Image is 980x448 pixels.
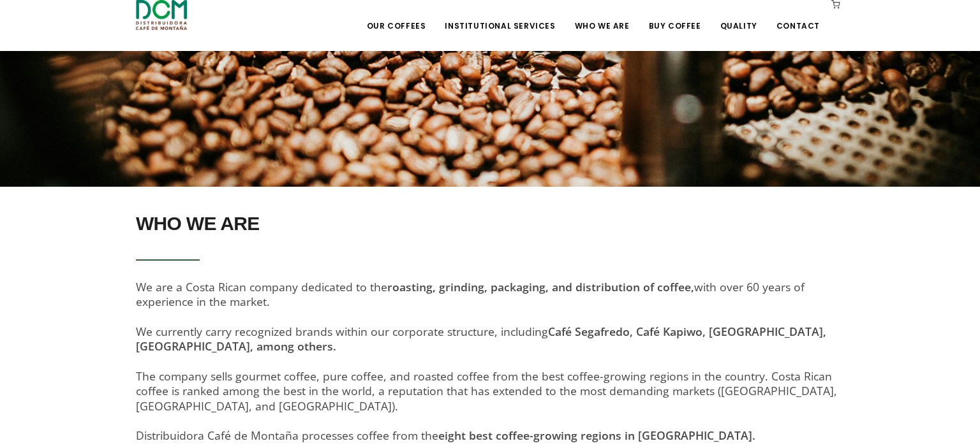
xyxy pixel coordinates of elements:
[136,324,548,339] font: We currently carry recognized brands within our corporate structure, including
[575,20,630,31] font: Who We Are
[136,279,805,309] font: with over 60 years of experience in the market.
[136,368,837,414] font: The company sells gourmet coffee, pure coffee, and roasted coffee from the best coffee-growing re...
[713,1,765,31] a: Quality
[567,1,637,31] a: Who We Are
[387,279,694,294] font: roasting, grinding, packaging, and distribution of coffee,
[367,20,426,31] font: Our Coffees
[136,213,260,234] font: WHO WE ARE
[769,1,828,31] a: Contact
[649,20,701,31] font: Buy Coffee
[136,324,826,354] font: Café Segafredo, Café Kapiwo, [GEOGRAPHIC_DATA], [GEOGRAPHIC_DATA], among others.
[136,428,438,443] font: Distribuidora Café de Montaña processes coffee from the
[438,428,755,443] font: eight best coffee-growing regions in [GEOGRAPHIC_DATA].
[445,20,555,31] font: Institutional Services
[720,20,757,31] font: Quality
[437,1,563,31] a: Institutional Services
[136,279,387,294] font: We are a Costa Rican company dedicated to the
[641,1,709,31] a: Buy Coffee
[776,20,820,31] font: Contact
[359,1,434,31] a: Our Coffees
